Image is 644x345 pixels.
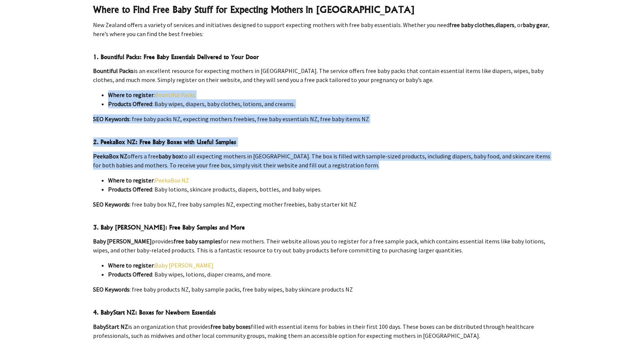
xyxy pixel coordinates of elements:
[93,67,134,74] strong: Bountiful Packs
[108,185,152,193] strong: Products Offered
[108,176,551,185] li: :
[93,138,236,146] strong: 2. PeekaBox NZ: Free Baby Boxes with Useful Samples
[523,21,548,29] strong: baby gear
[93,201,130,208] strong: SEO Keywords
[449,21,494,29] strong: free baby clothes
[159,152,182,160] strong: baby box
[155,176,189,184] a: PeekaBox NZ
[93,66,551,84] p: is an excellent resource for expecting mothers in [GEOGRAPHIC_DATA]. The service offers free baby...
[93,53,259,61] strong: 1. Bountiful Packs: Free Baby Essentials Delivered to Your Door
[93,20,551,38] p: New Zealand offers a variety of services and initiatives designed to support expecting mothers wi...
[108,185,551,194] li: : Baby lotions, skincare products, diapers, bottles, and baby wipes.
[93,285,551,294] p: : free baby products NZ, baby sample packs, free baby wipes, baby skincare products NZ
[93,309,216,316] strong: 4. BabyStart NZ: Boxes for Newborn Essentials
[108,176,154,184] strong: Where to register
[93,323,128,330] strong: BabyStart NZ
[108,261,154,269] strong: Where to register
[108,99,551,108] li: : Baby wipes, diapers, baby clothes, lotions, and creams.
[93,322,551,340] p: is an organization that provides filled with essential items for babies in their first 100 days. ...
[108,100,152,108] strong: Products Offered
[108,90,551,99] li: :
[93,152,127,160] strong: PeekaBox NZ
[93,114,551,123] p: : free baby packs NZ, expecting mothers freebies, free baby essentials NZ, free baby items NZ
[93,237,551,255] p: provides for new mothers. Their website allows you to register for a free sample pack, which cont...
[93,152,551,170] p: offers a free to all expecting mothers in [GEOGRAPHIC_DATA]. The box is filled with sample-sized ...
[108,261,551,270] li: :
[108,270,551,279] li: : Baby wipes, lotions, diaper creams, and more.
[93,223,245,231] strong: 3. Baby [PERSON_NAME]: Free Baby Samples and More
[93,286,130,293] strong: SEO Keywords
[93,4,415,15] strong: Where to Find Free Baby Stuff for Expecting Mothers in [GEOGRAPHIC_DATA]
[93,237,152,245] strong: Baby [PERSON_NAME]
[496,21,514,29] strong: diapers
[93,200,551,209] p: : free baby box NZ, free baby samples NZ, expecting mother freebies, baby starter kit NZ
[108,271,152,278] strong: Products Offered
[155,91,195,99] a: Bountiful Packs
[155,261,214,269] a: Baby [PERSON_NAME]
[174,237,221,245] strong: free baby samples
[211,323,251,330] strong: free baby boxes
[108,91,154,99] strong: Where to register
[93,115,130,123] strong: SEO Keywords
